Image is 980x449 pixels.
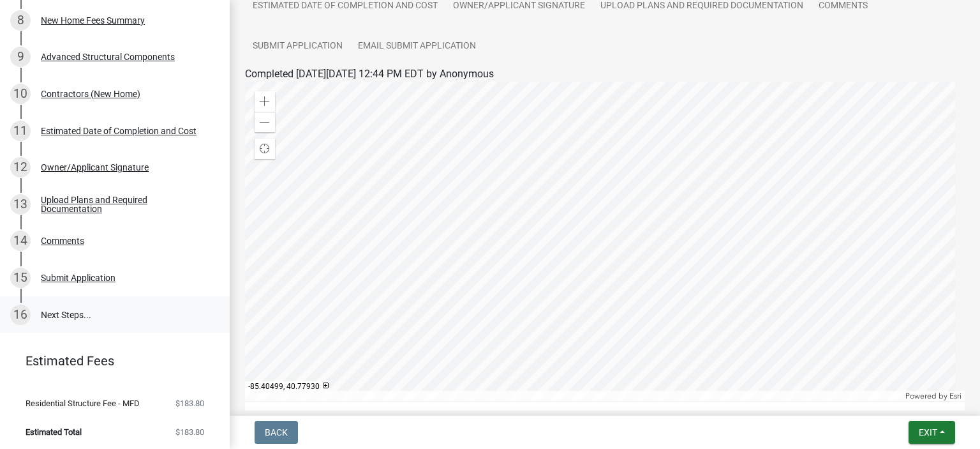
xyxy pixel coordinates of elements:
span: $183.80 [175,428,204,436]
div: 13 [10,194,31,215]
span: Completed [DATE][DATE] 12:44 PM EDT by Anonymous [245,68,494,80]
a: Submit Application [245,26,350,67]
span: Exit [919,427,937,438]
div: Advanced Structural Components [41,52,175,61]
div: Zoom in [255,91,275,112]
td: Address [447,402,524,433]
button: Exit [909,421,955,444]
div: Find my location [255,139,275,159]
td: City [524,402,623,433]
span: Back [265,427,288,438]
div: Powered by [902,391,965,401]
div: Submit Application [41,273,115,282]
div: 16 [10,305,31,325]
span: Estimated Total [26,428,82,436]
div: 10 [10,84,31,104]
div: 14 [10,231,31,251]
div: Estimated Date of Completion and Cost [41,126,197,135]
div: New Home Fees Summary [41,16,145,25]
div: Contractors (New Home) [41,89,140,98]
div: 8 [10,10,31,31]
td: OwnerName [623,402,895,433]
div: 12 [10,157,31,178]
a: Email Submit Application [350,26,484,67]
div: 9 [10,47,31,67]
td: Acres [895,402,965,433]
span: Residential Structure Fee - MFD [26,399,140,407]
button: Back [255,421,298,444]
div: Zoom out [255,112,275,132]
a: Esri [949,392,961,400]
div: Owner/Applicant Signature [41,163,149,172]
a: Estimated Fees [10,348,209,374]
div: Upload Plans and Required Documentation [41,195,209,213]
div: 15 [10,268,31,288]
div: Comments [41,236,84,245]
div: 11 [10,121,31,141]
span: $183.80 [175,399,204,407]
td: ParcelID [245,402,447,433]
